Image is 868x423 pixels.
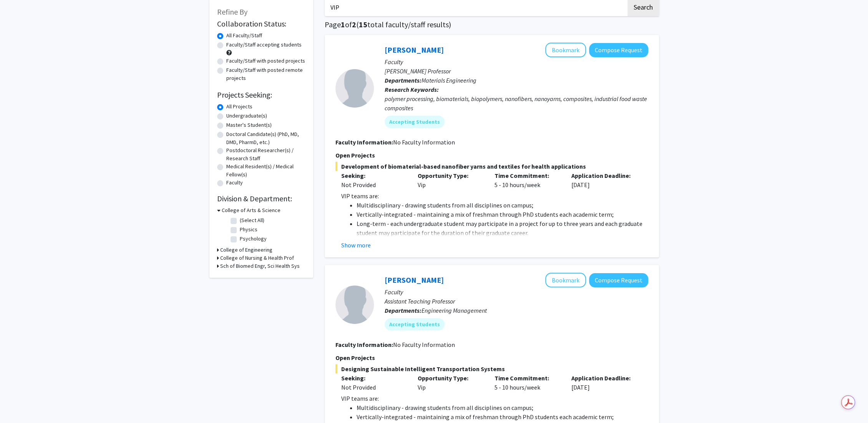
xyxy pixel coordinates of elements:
h2: Projects Seeking: [217,90,305,100]
span: Refine By [217,7,247,17]
p: Assistant Teaching Professor [385,297,648,306]
label: Undergraduate(s) [226,112,267,120]
div: [DATE] [566,373,642,392]
button: Compose Request to Liang Zhang [589,273,648,287]
button: Show more [341,241,371,250]
div: polymer processing, biomaterials, biopolymers, nanofibers, nanoyarns, composites, industrial food... [385,94,648,113]
li: Vertically-integrated - maintaining a mix of freshman through PhD students each academic term; [357,210,648,219]
label: Doctoral Candidate(s) (PhD, MD, DMD, PharmD, etc.) [226,130,305,146]
div: Vip [412,373,489,392]
p: Open Projects [335,151,648,160]
label: Postdoctoral Researcher(s) / Research Staff [226,146,305,163]
p: Application Deadline: [571,373,637,383]
div: Vip [412,171,489,189]
div: 5 - 10 hours/week [489,171,566,189]
p: VIP teams are: [341,394,648,403]
span: Engineering Management [422,307,487,314]
p: Open Projects [335,353,648,362]
a: [PERSON_NAME] [385,45,444,55]
label: All Faculty/Staff [226,32,262,40]
span: Development of biomaterial-based nanofiber yarns and textiles for health applications [335,162,648,171]
b: Research Keywords: [385,86,439,93]
li: Multidisciplinary - drawing students from all disciplines on campus; [357,201,648,210]
b: Faculty Information: [335,138,393,146]
label: Psychology [240,235,267,243]
label: Faculty/Staff accepting students [226,41,302,49]
p: Time Commitment: [495,373,560,383]
b: Faculty Information: [335,341,393,348]
h3: College of Nursing & Health Prof [220,254,294,262]
p: Seeking: [341,171,407,180]
div: Not Provided [341,180,407,189]
b: Departments: [385,307,422,314]
li: Vertically-integrated - maintaining a mix of freshman through PhD students each academic term; [357,412,648,421]
span: No Faculty Information [393,341,455,348]
label: Medical Resident(s) / Medical Fellow(s) [226,163,305,179]
h3: College of Arts & Science [222,206,280,214]
h3: College of Engineering [220,246,272,254]
li: Multidisciplinary - drawing students from all disciplines on campus; [357,403,648,412]
mat-chip: Accepting Students [385,116,445,128]
span: Designing Sustainable Intelligent Transportation Systems [335,364,648,373]
label: Faculty [226,179,243,187]
span: 2 [352,20,356,29]
h2: Collaboration Status: [217,19,305,28]
p: Seeking: [341,373,407,383]
li: Long-term - each undergraduate student may participate in a project for up to three years and eac... [357,219,648,237]
label: Faculty/Staff with posted projects [226,57,305,65]
p: Faculty [385,287,648,297]
p: Opportunity Type: [418,171,483,180]
p: Time Commitment: [495,171,560,180]
span: 1 [341,20,345,29]
label: All Projects [226,103,252,111]
button: Add Liang Zhang to Bookmarks [545,273,586,287]
p: Faculty [385,57,648,66]
p: [PERSON_NAME] Professor [385,66,648,76]
span: Materials Engineering [422,76,476,84]
button: Add Caroline Schauer to Bookmarks [545,43,586,57]
mat-chip: Accepting Students [385,318,445,330]
b: Departments: [385,76,422,84]
h3: Sch of Biomed Engr, Sci Health Sys [220,262,300,270]
label: Faculty/Staff with posted remote projects [226,66,305,82]
div: [DATE] [566,171,642,189]
label: Physics [240,226,257,234]
p: VIP teams are: [341,191,648,201]
iframe: Chat [6,388,33,417]
p: Application Deadline: [571,171,637,180]
div: Not Provided [341,383,407,392]
label: Master's Student(s) [226,121,272,129]
h1: Page of ( total faculty/staff results) [325,20,659,29]
span: 15 [359,20,367,29]
span: No Faculty Information [393,138,455,146]
label: (Select All) [240,216,264,224]
a: [PERSON_NAME] [385,275,444,285]
button: Compose Request to Caroline Schauer [589,43,648,57]
p: Opportunity Type: [418,373,483,383]
div: 5 - 10 hours/week [489,373,566,392]
h2: Division & Department: [217,194,305,203]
